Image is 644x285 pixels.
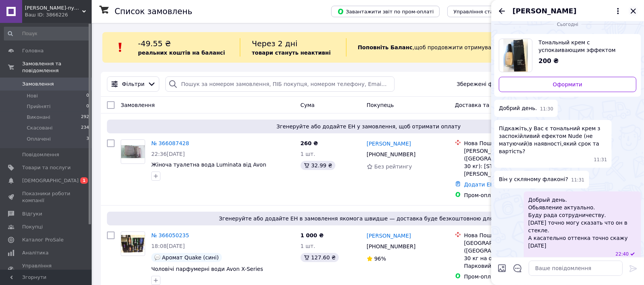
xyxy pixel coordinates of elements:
[513,6,576,16] span: [PERSON_NAME]
[358,44,413,50] b: Поповніть Баланс
[615,251,629,257] span: 22:40 12.10.2025
[121,102,155,108] span: Замовлення
[22,223,43,230] span: Покупці
[503,39,528,72] img: 5203686774_w700_h500_tonalnyj-krem-s.jpg
[301,102,315,108] span: Cума
[25,11,92,18] div: Ваш ID: 3866226
[22,236,63,243] span: Каталог ProSale
[115,42,126,53] img: :exclamation:
[151,151,185,157] span: 22:36[DATE]
[301,151,316,157] span: 1 шт.
[22,151,59,158] span: Повідомлення
[25,5,82,11] span: elena-пункт видачі продукції
[464,181,494,188] a: Додати ЕН
[122,80,144,88] span: Фільтри
[162,254,219,261] span: Аромат Quake (сині)
[22,164,71,171] span: Товари та послуги
[499,77,636,92] a: Оформити
[464,191,555,199] div: Пром-оплата
[554,21,581,28] span: Сьогодні
[464,147,555,178] div: [PERSON_NAME] ([GEOGRAPHIC_DATA].), №2(до 30 кг): [STREET_ADDRESS][PERSON_NAME]
[22,190,71,204] span: Показники роботи компанії
[540,106,553,112] span: 11:30 12.10.2025
[367,232,411,240] a: [PERSON_NAME]
[346,38,552,57] div: , щоб продовжити отримувати замовлення
[453,9,512,15] span: Управління статусами
[22,211,42,217] span: Відгуки
[151,232,189,238] a: № 366050235
[151,140,189,146] a: № 366087428
[27,125,53,131] span: Скасовані
[301,140,318,146] span: 260 ₴
[252,50,331,56] b: товари стануть неактивні
[499,39,636,72] a: Переглянути товар
[513,6,623,16] button: [PERSON_NAME]
[165,76,395,92] input: Пошук за номером замовлення, ПІБ покупця, номером телефону, Email, номером накладної
[151,243,185,249] span: 18:08[DATE]
[27,136,51,142] span: Оплачені
[301,253,339,262] div: 127.60 ₴
[151,266,263,272] a: Чоловічі парфумерні води Avon X-Series
[22,60,92,74] span: Замовлення та повідомлення
[494,20,641,28] div: 12.10.2025
[154,254,160,261] img: :speech_balloon:
[22,47,44,54] span: Головна
[365,241,417,252] div: [PHONE_NUMBER]
[151,162,266,168] a: Жіноча туалетна вода Luminata від Avon
[121,145,145,159] img: Фото товару
[367,140,411,147] a: [PERSON_NAME]
[374,256,386,262] span: 96%
[571,177,584,183] span: 11:31 12.10.2025
[22,262,71,276] span: Управління сайтом
[252,39,298,48] span: Через 2 дні
[22,177,79,184] span: [DEMOGRAPHIC_DATA]
[367,102,394,108] span: Покупець
[539,57,559,65] span: 200 ₴
[455,102,511,108] span: Доставка та оплата
[27,103,50,110] span: Прийняті
[499,104,537,112] span: Добрий день.
[121,235,145,253] img: Фото товару
[594,157,607,163] span: 11:31 12.10.2025
[86,92,89,99] span: 0
[464,273,555,280] div: Пром-оплата
[457,80,513,88] span: Збережені фільтри:
[513,263,523,273] button: Відкрити шаблони відповідей
[499,125,607,155] span: Підкажіть,у Вас є тональний крем з заспокійливий ефектом Nude (не матуючий)в наявності,який срок ...
[4,27,90,40] input: Пошук
[86,103,89,110] span: 0
[539,39,630,54] span: Тональный крем с успокаивающим эффектом avon
[464,239,555,270] div: [GEOGRAPHIC_DATA] ([GEOGRAPHIC_DATA].), №12 (до 30 кг на одне місце): проїзд Парковий, 2
[22,81,54,87] span: Замовлення
[464,139,555,147] div: Нова Пошта
[301,243,316,249] span: 1 шт.
[86,136,89,142] span: 3
[301,161,335,170] div: 32.99 ₴
[499,175,568,183] span: Він у скляному флаконі?
[138,39,171,48] span: -49.55 ₴
[80,177,88,184] span: 1
[110,215,627,222] span: Згенеруйте або додайте ЕН в замовлення якомога швидше — доставка буде безкоштовною для покупця
[497,6,506,16] button: Назад
[22,249,49,256] span: Аналітика
[629,6,638,16] button: Закрити
[464,232,555,239] div: Нова Пошта
[301,232,324,238] span: 1 000 ₴
[115,7,192,16] h1: Список замовлень
[365,149,417,160] div: [PHONE_NUMBER]
[447,6,518,17] button: Управління статусами
[81,114,89,121] span: 292
[27,92,38,99] span: Нові
[121,139,145,164] a: Фото товару
[331,6,440,17] button: Завантажити звіт по пром-оплаті
[81,125,89,131] span: 234
[337,8,434,15] span: Завантажити звіт по пром-оплаті
[528,196,636,249] span: Добрый день. Обьявление актуально. Буду рада сотрудничеству. [DATE] точно могу сказать что он в с...
[110,123,627,130] span: Згенеруйте або додайте ЕН у замовлення, щоб отримати оплату
[138,50,225,56] b: реальних коштів на балансі
[374,164,412,170] span: Без рейтингу
[121,232,145,256] a: Фото товару
[27,114,50,121] span: Виконані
